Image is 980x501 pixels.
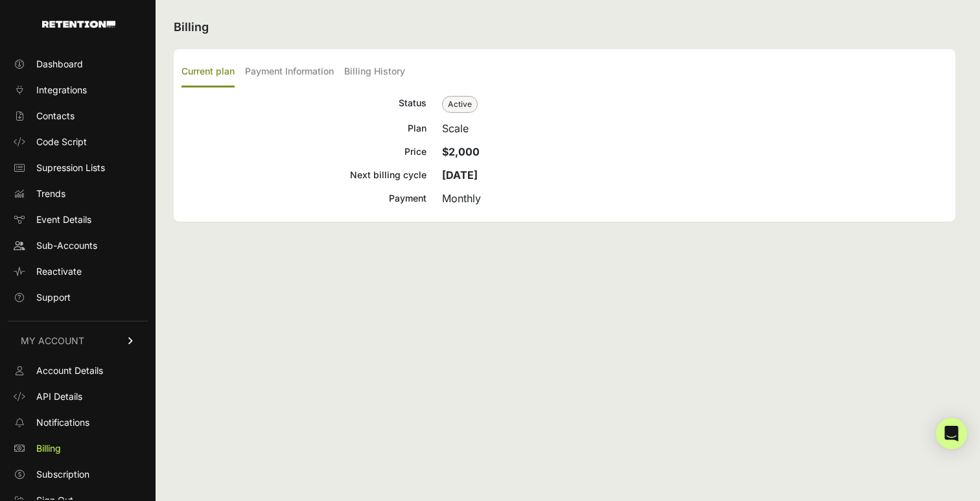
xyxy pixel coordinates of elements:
[36,239,97,252] span: Sub-Accounts
[181,144,426,159] div: Price
[36,187,65,200] span: Trends
[8,106,148,126] a: Contacts
[8,464,148,485] a: Subscription
[442,145,480,158] strong: $2,000
[21,334,84,347] span: MY ACCOUNT
[36,390,82,403] span: API Details
[8,386,148,407] a: API Details
[36,84,87,97] span: Integrations
[174,18,955,36] h2: Billing
[36,110,75,122] span: Contacts
[36,364,103,377] span: Account Details
[344,57,405,87] label: Billing History
[36,213,91,226] span: Event Details
[36,468,89,481] span: Subscription
[36,161,105,174] span: Supression Lists
[8,157,148,178] a: Supression Lists
[8,132,148,152] a: Code Script
[442,191,948,206] div: Monthly
[442,169,478,181] strong: [DATE]
[8,321,148,360] a: MY ACCOUNT
[181,57,235,87] label: Current plan
[936,418,967,449] div: Open Intercom Messenger
[36,416,89,429] span: Notifications
[8,235,148,256] a: Sub-Accounts
[8,183,148,204] a: Trends
[245,57,334,87] label: Payment Information
[8,360,148,381] a: Account Details
[181,121,426,136] div: Plan
[8,261,148,282] a: Reactivate
[181,95,426,113] div: Status
[36,442,61,455] span: Billing
[42,21,115,28] img: Retention.com
[442,121,948,136] div: Scale
[181,191,426,206] div: Payment
[8,54,148,75] a: Dashboard
[8,412,148,433] a: Notifications
[8,438,148,459] a: Billing
[8,287,148,308] a: Support
[36,291,71,304] span: Support
[36,58,83,71] span: Dashboard
[36,135,87,148] span: Code Script
[8,80,148,100] a: Integrations
[442,96,478,113] span: Active
[36,265,82,278] span: Reactivate
[181,167,426,183] div: Next billing cycle
[8,209,148,230] a: Event Details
